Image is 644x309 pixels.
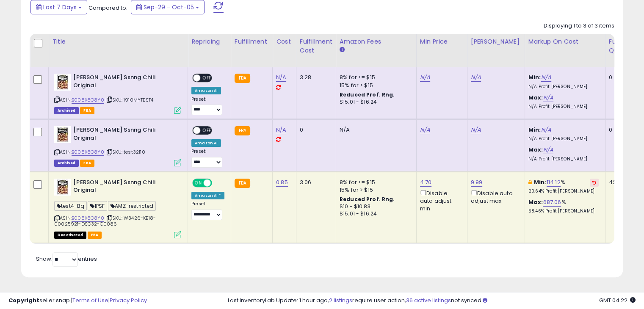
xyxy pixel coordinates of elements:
[420,73,430,82] a: N/A
[54,201,87,211] span: test4-Bq
[528,73,541,81] b: Min:
[235,179,250,188] small: FBA
[54,126,71,143] img: 41sm0ocZM1L._SL40_.jpg
[528,146,543,154] b: Max:
[340,126,410,134] div: N/A
[300,179,329,186] div: 3.06
[80,160,94,167] span: FBA
[420,126,430,134] a: N/A
[406,296,451,304] a: 36 active listings
[329,296,352,304] a: 2 listings
[276,73,286,82] a: N/A
[340,82,410,89] div: 15% for > $15
[54,74,181,113] div: ASIN:
[88,4,127,12] span: Compared to:
[191,149,224,168] div: Preset:
[340,203,410,210] div: $10 - $10.83
[73,179,176,196] b: [PERSON_NAME] Ssnng Chili Original
[543,94,553,102] a: N/A
[235,37,269,46] div: Fulfillment
[300,126,329,134] div: 0
[108,201,156,211] span: AMZ-restricted
[340,186,410,194] div: 15% for > $15
[528,188,599,194] p: 20.64% Profit [PERSON_NAME]
[73,126,176,144] b: [PERSON_NAME] Ssnng Chili Original
[300,37,332,55] div: Fulfillment Cost
[471,73,481,82] a: N/A
[340,210,410,218] div: $15.01 - $16.24
[72,149,104,156] a: B008X8O8Y0
[609,37,638,55] div: Fulfillable Quantity
[340,196,395,203] b: Reduced Prof. Rng.
[110,296,147,304] a: Privacy Policy
[340,37,413,46] div: Amazon Fees
[54,232,86,239] span: All listings that are unavailable for purchase on Amazon for any reason other than out-of-stock
[54,215,156,227] span: | SKU: W3426-KE18-00025921-DSC32-G0086
[72,215,104,222] a: B008X8O8Y0
[340,179,410,186] div: 8% for <= $15
[54,160,79,167] span: Listings that have been deleted from Seller Central
[340,74,410,81] div: 8% for <= $15
[609,179,635,186] div: 422
[235,126,250,135] small: FBA
[200,127,214,134] span: OFF
[528,104,599,110] p: N/A Profit [PERSON_NAME]
[72,296,108,304] a: Terms of Use
[543,198,561,207] a: 687.06
[525,34,605,67] th: The percentage added to the cost of goods (COGS) that forms the calculator for Min & Max prices.
[88,201,107,211] span: IPSF
[420,188,461,213] div: Disable auto adjust min
[228,297,636,305] div: Last InventoryLab Update: 1 hour ago, require user action, not synced.
[54,107,79,114] span: Listings that have been deleted from Seller Central
[534,178,547,186] b: Min:
[544,22,614,30] div: Displaying 1 to 3 of 3 items
[528,37,602,46] div: Markup on Cost
[543,146,553,154] a: N/A
[528,136,599,142] p: N/A Profit [PERSON_NAME]
[300,74,329,81] div: 3.28
[54,179,181,237] div: ASIN:
[43,3,77,11] span: Last 7 Days
[609,126,635,134] div: 0
[471,126,481,134] a: N/A
[105,97,153,103] span: | SKU: 1910MYTEST4
[340,99,410,106] div: $15.01 - $16.24
[235,74,250,83] small: FBA
[471,178,483,187] a: 9.99
[420,178,432,187] a: 4.70
[54,74,71,91] img: 41sm0ocZM1L._SL40_.jpg
[276,126,286,134] a: N/A
[528,179,599,194] div: %
[276,178,288,187] a: 0.85
[200,74,214,82] span: OFF
[528,199,599,214] div: %
[541,73,551,82] a: N/A
[528,94,543,102] b: Max:
[191,87,221,94] div: Amazon AI
[105,149,145,155] span: | SKU: test32110
[52,37,184,46] div: Title
[144,3,194,11] span: Sep-29 - Oct-05
[193,179,204,187] span: ON
[191,192,224,199] div: Amazon AI *
[528,126,541,134] b: Min:
[54,126,181,166] div: ASIN:
[609,74,635,81] div: 0
[528,84,599,90] p: N/A Profit [PERSON_NAME]
[541,126,551,134] a: N/A
[599,296,636,304] span: 2025-10-13 04:22 GMT
[80,107,94,114] span: FBA
[191,201,224,220] div: Preset:
[528,156,599,162] p: N/A Profit [PERSON_NAME]
[420,37,464,46] div: Min Price
[73,74,176,91] b: [PERSON_NAME] Ssnng Chili Original
[471,37,521,46] div: [PERSON_NAME]
[276,37,293,46] div: Cost
[340,46,345,54] small: Amazon Fees.
[36,255,97,263] span: Show: entries
[191,97,224,116] div: Preset:
[191,139,221,147] div: Amazon AI
[340,91,395,98] b: Reduced Prof. Rng.
[471,188,518,205] div: Disable auto adjust max
[88,232,102,239] span: FBA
